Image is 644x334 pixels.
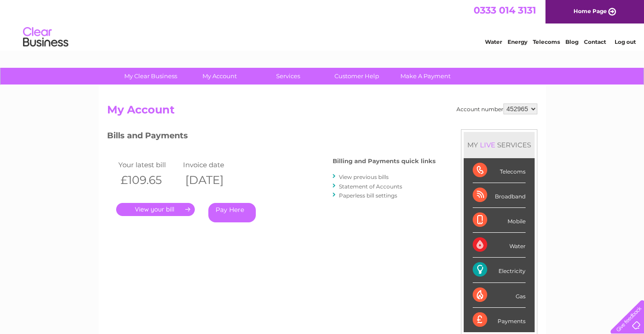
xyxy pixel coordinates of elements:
a: Services [251,68,325,85]
div: Broadband [473,183,526,208]
h4: Billing and Payments quick links [333,158,436,165]
div: Water [473,233,526,258]
h2: My Account [107,103,537,121]
a: Pay Here [208,203,256,222]
td: Invoice date [181,159,246,171]
div: Clear Business is a trading name of Verastar Limited (registered in [GEOGRAPHIC_DATA] No. 3667643... [109,5,536,44]
a: Telecoms [533,38,560,45]
th: £109.65 [116,171,181,189]
a: 0333 014 3131 [474,5,536,16]
a: My Clear Business [113,68,188,85]
a: Statement of Accounts [339,183,402,190]
a: Customer Help [320,68,394,85]
div: Electricity [473,258,526,282]
div: MY SERVICES [464,132,535,158]
div: LIVE [478,141,497,149]
div: Payments [473,308,526,332]
a: My Account [182,68,257,85]
td: Your latest bill [116,159,181,171]
a: Contact [584,38,606,45]
th: [DATE] [181,171,246,189]
div: Account number [456,103,537,114]
a: Blog [565,38,578,45]
a: . [116,203,195,216]
div: Mobile [473,208,526,233]
h3: Bills and Payments [107,129,436,145]
a: Make A Payment [388,68,463,85]
a: Log out [615,38,636,45]
div: Telecoms [473,158,526,183]
img: logo.png [23,24,69,51]
a: View previous bills [339,174,389,180]
a: Water [485,38,502,45]
div: Gas [473,283,526,308]
a: Energy [508,38,527,45]
a: Paperless bill settings [339,192,397,199]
